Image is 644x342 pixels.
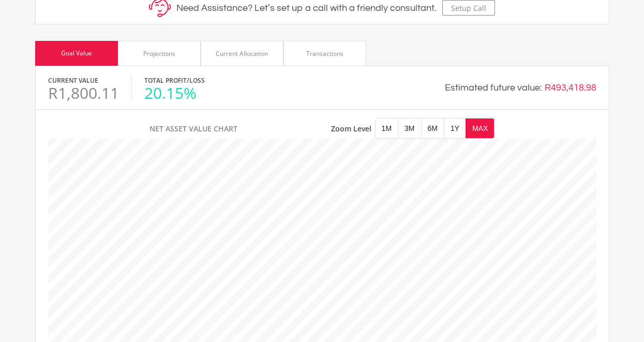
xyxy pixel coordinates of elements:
[444,118,466,138] button: 1Y
[143,49,175,58] div: Projections
[48,85,119,101] div: R1,800.11
[149,123,237,134] span: Net Asset Value Chart
[216,49,268,58] div: Current Allocation
[422,118,444,138] button: 6M
[176,3,437,14] h5: Need Assistance? Let’s set up a call with a friendly consultant.
[466,118,494,138] button: MAX
[144,76,205,85] label: Total Profit/Loss
[545,81,596,95] div: R493,418.98
[144,85,205,101] div: 20.15%
[398,118,421,138] button: 3M
[445,81,542,95] div: Estimated future value:
[61,49,92,58] div: Goal Value
[331,123,371,134] span: Zoom Level
[376,118,398,138] button: 1M
[306,49,343,58] div: Transactions
[48,76,98,85] label: Current Value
